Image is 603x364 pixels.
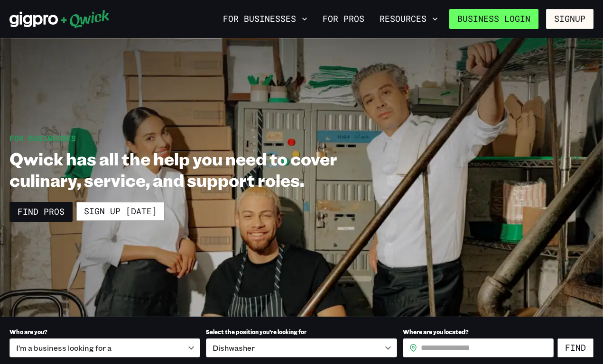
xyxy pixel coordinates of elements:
[9,338,200,357] div: I’m a business looking for a
[449,9,538,29] a: Business Login
[557,338,594,357] button: Find
[9,133,76,143] span: For Businesses
[546,9,594,29] button: Signup
[9,202,73,222] a: Find Pros
[9,328,47,336] span: Who are you?
[76,202,165,221] a: Sign up [DATE]
[319,11,368,27] a: For Pros
[219,11,311,27] button: For Businesses
[403,328,469,336] span: Where are you located?
[376,11,442,27] button: Resources
[206,338,397,357] div: Dishwasher
[9,148,360,191] h1: Qwick has all the help you need to cover culinary, service, and support roles.
[206,328,306,336] span: Select the position you’re looking for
